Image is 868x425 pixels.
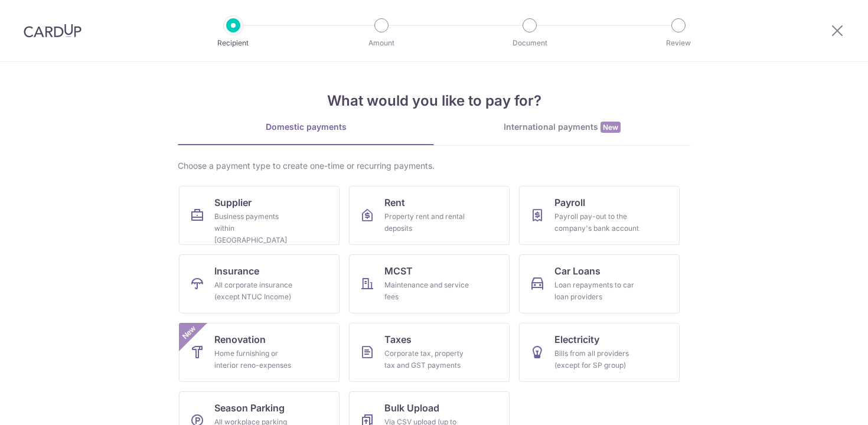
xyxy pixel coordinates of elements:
span: Rent [384,195,405,210]
div: Maintenance and service fees [384,279,469,303]
a: RenovationHome furnishing or interior reno-expensesNew [179,323,340,382]
span: Insurance [214,264,259,278]
span: Taxes [384,332,412,346]
div: Domestic payments [178,121,434,133]
span: Payroll [554,195,585,210]
div: International payments [434,121,690,133]
div: Home furnishing or interior reno-expenses [214,348,299,371]
span: Bulk Upload [384,401,439,415]
div: All corporate insurance (except NTUC Income) [214,279,299,303]
a: ElectricityBills from all providers (except for SP group) [519,323,680,382]
p: Amount [338,37,425,49]
img: CardUp [24,24,81,38]
p: Document [486,37,573,49]
span: Electricity [554,332,599,346]
span: New [180,323,199,342]
span: Renovation [214,332,266,346]
span: MCST [384,264,413,278]
div: Property rent and rental deposits [384,211,469,234]
div: Payroll pay-out to the company's bank account [554,211,639,234]
div: Bills from all providers (except for SP group) [554,348,639,371]
div: Corporate tax, property tax and GST payments [384,348,469,371]
a: SupplierBusiness payments within [GEOGRAPHIC_DATA] [179,186,340,245]
a: MCSTMaintenance and service fees [349,254,510,313]
div: Loan repayments to car loan providers [554,279,639,303]
h4: What would you like to pay for? [178,90,690,112]
p: Recipient [190,37,277,49]
div: Choose a payment type to create one-time or recurring payments. [178,160,690,172]
span: Supplier [214,195,252,210]
a: Car LoansLoan repayments to car loan providers [519,254,680,313]
span: Season Parking [214,401,285,415]
a: InsuranceAll corporate insurance (except NTUC Income) [179,254,340,313]
span: New [601,122,621,133]
p: Review [635,37,722,49]
div: Business payments within [GEOGRAPHIC_DATA] [214,211,299,246]
a: TaxesCorporate tax, property tax and GST payments [349,323,510,382]
a: RentProperty rent and rental deposits [349,186,510,245]
span: Car Loans [554,264,601,278]
a: PayrollPayroll pay-out to the company's bank account [519,186,680,245]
